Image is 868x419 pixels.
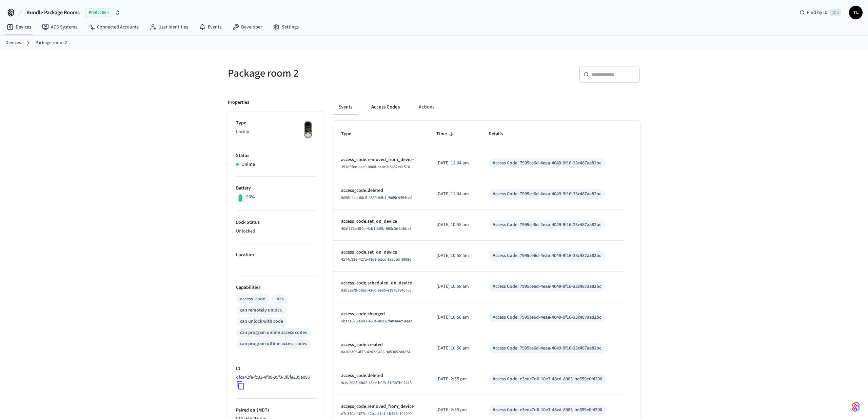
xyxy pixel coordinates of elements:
p: access_code.deleted [341,372,420,379]
span: TL [850,6,862,19]
span: Bundle Package Rooms [26,8,80,17]
span: 5be1a373-69a1-460a-a691-d403a4c5aeed [341,318,413,324]
p: ID [236,365,317,373]
p: — [236,260,317,267]
button: Events [333,99,358,115]
p: [DATE] 2:55 pm [436,376,472,383]
div: lock [275,296,284,303]
button: TL [849,6,863,19]
p: [DATE] 11:04 am [436,191,472,198]
p: Battery [236,185,317,192]
p: access_code.deleted [341,187,420,194]
p: [DATE] 10:58 am [436,252,472,259]
span: Type [341,129,360,139]
div: Find by ID⌘ K [794,6,846,19]
p: [DATE] 11:04 am [436,160,472,167]
a: Devices [1,21,37,33]
span: 9056b4ca-60c5-4839-84b1-4085c9454ce8 [341,195,412,201]
p: access_code.created [341,341,420,348]
div: Access Code: 7995ce6d-4eaa-4049-9f16-23c487aa82bc [493,283,601,290]
p: Type [236,120,317,127]
h5: Package room 2 [228,66,430,80]
div: can remotely unlock [240,307,282,314]
p: [DATE] 10:58 am [436,221,472,228]
p: access_code.removed_from_device [341,403,420,410]
p: [DATE] 10:58 am [436,314,472,321]
span: Production [85,8,112,17]
button: Actions [413,99,440,115]
a: Developer [227,21,268,33]
a: Settings [268,21,304,33]
div: Access Code: 7995ce6d-4eaa-4049-9f16-23c487aa82bc [493,252,601,259]
p: Online [241,161,255,168]
span: Time [436,129,456,139]
p: Capabilities [236,284,317,291]
div: Access Code: 7995ce6d-4eaa-4049-9f16-23c487aa82bc [493,221,601,228]
span: 9ab299f9-b8ac-4200-8a55-e1976a94c757 [341,287,412,293]
span: Details [489,129,512,139]
div: Access Code: 7995ce6d-4eaa-4049-9f16-23c487aa82bc [493,345,601,352]
p: [DATE] 10:58 am [436,283,472,290]
span: ⌘ K [830,9,841,16]
div: Access Code: e3edc7d6-10e3-48cd-8983-be659e0f4200 [493,406,602,414]
a: Events [194,21,227,33]
span: Find by ID [807,9,828,16]
button: Access Codes [366,99,405,115]
a: Connected Accounts [83,21,144,33]
a: ACS Systems [37,21,83,33]
p: access_code.scheduled_on_device [341,280,420,287]
p: Properties [228,99,249,106]
div: Access Code: 7995ce6d-4eaa-4049-9f16-23c487aa82bc [493,160,601,167]
p: Status [236,152,317,159]
p: 90% [246,194,255,201]
span: e7c340af-327c-42b1-81e1-1b498c104000 [341,411,412,417]
span: ( MDT ) [255,407,269,414]
span: 9cec2085-4b02-45ee-b0f9-34f6b7b02443 [341,380,412,386]
p: access_code.changed [341,311,420,318]
p: [DATE] 10:58 am [436,345,472,352]
p: access_code.set_on_device [341,218,420,225]
img: Lockly Vision Lock, Front [300,120,317,140]
img: SeamLogoGradient.69752ec5.svg [852,401,860,412]
div: can unlock with code [240,318,283,325]
p: access_code.removed_from_device [341,156,420,163]
a: User Identities [144,21,194,33]
p: Unlocked [236,228,317,235]
p: Location [236,252,317,259]
a: Devices [5,39,21,46]
p: Lock Status [236,219,317,226]
div: Access Code: 7995ce6d-4eaa-4049-9f16-23c487aa82bc [493,191,601,198]
div: ant example [333,99,640,115]
span: 0a105a0f-4f75-4262-9438-9a53652a8c74 [341,349,410,355]
div: can program online access codes [240,329,307,336]
p: Lockly [236,128,317,136]
div: access_code [240,296,265,303]
p: dfca42fe-fc32-4f80-95f3-3f8fe235a096 [236,374,310,381]
p: access_code.set_on_device [341,249,420,256]
span: 4174c936-427a-41e9-b1cd-fa5bbdf8f696 [341,257,411,262]
p: Paired on [236,407,317,414]
a: Package room 2 [35,39,67,46]
span: 40af371e-0f0c-41b1-8f0b-963c3d6dbba5 [341,226,412,232]
div: Access Code: 7995ce6d-4eaa-4049-9f16-23c487aa82bc [493,314,601,321]
div: Access Code: e3edc7d6-10e3-48cd-8983-be659e0f4200 [493,376,602,383]
p: [DATE] 2:55 pm [436,406,472,414]
span: 351d9fee-aae9-4068-bc4c-b8a52e415161 [341,164,412,170]
div: can program offline access codes [240,340,307,347]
